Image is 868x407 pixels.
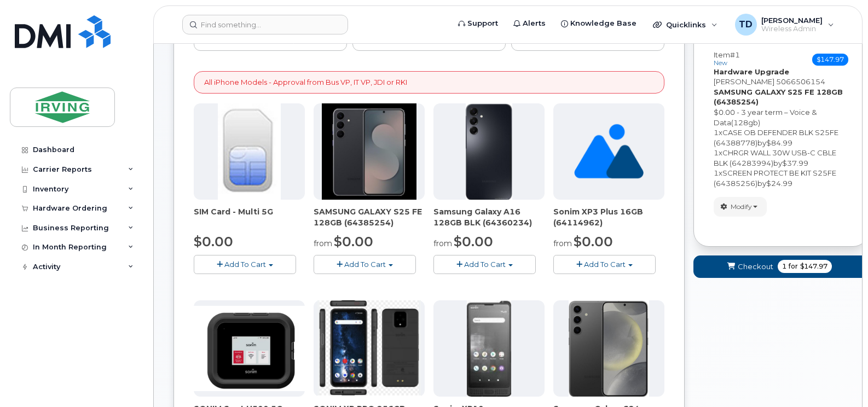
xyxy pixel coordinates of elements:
[204,77,407,88] p: All iPhone Models - Approval from Bus VP, IT VP, JDI or RKI
[731,202,752,212] span: Modify
[218,103,280,200] img: 00D627D4-43E9-49B7-A367-2C99342E128C.jpg
[714,88,843,107] strong: SAMSUNG GALAXY S25 FE 128GB (64385254)
[194,255,296,274] button: Add To Cart
[714,148,848,168] div: x by
[433,255,536,274] button: Add To Cart
[776,77,825,86] span: 5066506154
[314,206,425,228] div: SAMSUNG GALAXY S25 FE 128GB (64385254)
[714,168,836,188] span: SCREEN PROTECT BE KIT S25FE (64385256)
[714,67,789,76] strong: Hardware Upgrade
[194,206,305,228] div: SIM Card - Multi 5G
[314,255,416,274] button: Add To Cart
[812,54,848,66] span: $147.97
[182,15,348,34] input: Find something...
[523,18,546,29] span: Alerts
[569,300,649,397] img: s24.jpg
[194,306,305,391] img: SONIM.png
[553,255,656,274] button: Add To Cart
[800,261,828,271] span: $147.97
[666,20,706,29] span: Quicklinks
[520,36,530,45] span: All
[467,300,511,397] img: XP10.jpg
[553,206,664,228] div: Sonim XP3 Plus 16GB (64114962)
[322,103,416,200] img: image-20250915-182548.jpg
[714,148,719,157] span: 1
[714,107,848,127] div: $0.00 - 3 year term – Voice & Data(128gb)
[454,234,493,249] span: $0.00
[766,179,792,188] span: $24.99
[714,168,719,177] span: 1
[782,261,786,271] span: 1
[714,51,740,67] h3: Item
[344,260,386,269] span: Add To Cart
[553,13,644,34] a: Knowledge Base
[714,77,774,86] span: [PERSON_NAME]
[584,260,626,269] span: Add To Cart
[194,234,233,249] span: $0.00
[714,197,767,216] button: Modify
[574,103,644,200] img: no_image_found-2caef05468ed5679b831cfe6fc140e25e0c280774317ffc20a367ab7fd17291e.png
[203,36,213,45] span: No
[714,127,848,148] div: x by
[738,261,773,272] span: Checkout
[464,260,506,269] span: Add To Cart
[317,300,420,397] img: SONIM_XP_PRO_-_JDIRVING.png
[761,16,823,25] span: [PERSON_NAME]
[727,14,842,36] div: Tricia Downard
[761,25,823,33] span: Wireless Admin
[433,239,452,248] small: from
[574,234,613,249] span: $0.00
[570,18,636,29] span: Knowledge Base
[334,234,373,249] span: $0.00
[766,138,792,147] span: $84.99
[714,128,838,147] span: CASE OB DEFENDER BLK S25FE (64388778)
[730,50,740,59] span: #1
[739,18,753,31] span: TD
[714,59,727,67] small: new
[362,36,372,45] span: No
[450,13,506,34] a: Support
[714,148,836,167] span: CHRGR WALL 30W USB-C CBLE BLK (64283994)
[786,261,800,271] span: for
[506,13,553,34] a: Alerts
[645,14,725,36] div: Quicklinks
[314,239,332,248] small: from
[553,239,572,248] small: from
[714,128,719,137] span: 1
[782,159,808,167] span: $37.99
[433,206,545,228] div: Samsung Galaxy A16 128GB BLK (64360234)
[714,168,848,188] div: x by
[467,18,498,29] span: Support
[224,260,266,269] span: Add To Cart
[466,103,512,200] img: A16_-_JDI.png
